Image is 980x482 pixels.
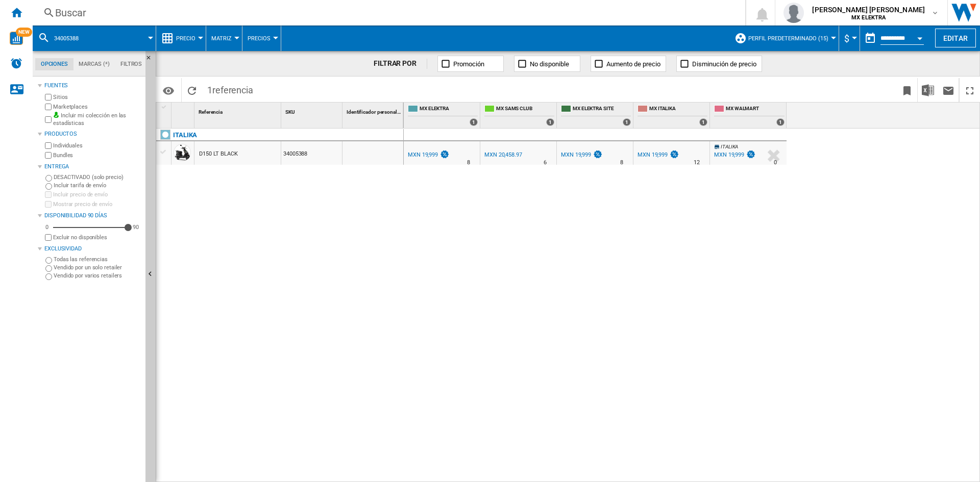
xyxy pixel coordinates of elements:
input: Marketplaces [45,104,52,110]
label: Todas las referencias [54,256,141,263]
div: Tiempo de entrega : 0 día [774,158,777,168]
div: MXN 19,999 [408,151,438,158]
button: Aumento de precio [591,56,666,72]
span: Matriz [211,35,232,42]
input: Mostrar precio de envío [45,201,52,208]
button: md-calendar [860,28,880,48]
label: Incluir precio de envío [53,191,141,198]
div: MXN 19,999 [636,150,679,160]
div: Tiempo de entrega : 8 días [467,158,470,168]
input: Incluir precio de envío [45,191,52,198]
input: Vendido por varios retailers [45,273,52,280]
span: $ [844,33,849,44]
div: SKU Sort None [283,103,342,118]
div: Exclusividad [44,245,141,253]
div: Tiempo de entrega : 8 días [620,158,623,168]
img: promotionV3.png [746,150,756,159]
span: Perfil predeterminado (15) [748,35,828,42]
input: Todas las referencias [45,257,52,264]
button: Maximizar [960,78,980,102]
button: $ [844,26,854,51]
span: referencia [212,85,253,95]
div: MXN 19,999 [406,150,450,160]
button: Precio [176,26,201,51]
div: D150 LT BLACK [199,142,238,166]
input: Vendido por un solo retailer [45,265,52,272]
div: FILTRAR POR [374,59,427,69]
button: Editar [935,29,976,47]
label: Marketplaces [53,103,141,111]
div: MXN 19,999 [714,151,744,158]
button: Opciones [158,81,179,99]
input: Incluir tarifa de envío [45,183,52,190]
div: Perfil predeterminado (15) [734,26,834,51]
div: Productos [44,130,141,138]
div: 0 [43,223,51,231]
md-tab-item: Opciones [35,58,73,70]
label: Incluir mi colección en las estadísticas [53,112,141,128]
div: Tiempo de entrega : 6 días [544,158,547,168]
div: 90 [130,223,141,231]
div: MXN 19,999 [559,150,603,160]
button: Marcar este reporte [897,78,917,102]
span: NEW [16,28,32,37]
button: Recargar [182,78,202,102]
label: Individuales [53,142,141,149]
div: Identificador personalizado Sort None [345,103,403,118]
div: MXN 19,999 [713,150,756,160]
span: MX ITALIKA [649,105,707,114]
button: No disponible [514,56,580,72]
label: Vendido por varios retailers [54,272,141,280]
div: MX ITALIKA 1 offers sold by MX ITALIKA [635,103,709,128]
span: No disponible [530,60,569,68]
input: Mostrar precio de envío [45,234,52,241]
button: Matriz [211,26,237,51]
img: mysite-bg-18x18.png [53,112,59,118]
label: Vendido por un solo retailer [54,264,141,271]
div: Referencia Sort None [197,103,281,118]
label: Bundles [53,151,141,159]
div: 34005388 [281,141,342,165]
span: Identificador personalizado [347,109,409,115]
div: Precios [248,26,276,51]
b: MX ELEKTRA [851,14,886,21]
span: 1 [202,78,258,99]
div: 1 offers sold by MX ELEKTRA SITE [623,118,631,126]
span: Disminución de precio [692,60,756,68]
input: Individuales [45,142,52,149]
span: ITALIKA [721,144,738,149]
div: MX SAMS CLUB 1 offers sold by MX SAMS CLUB [482,103,556,128]
div: MXN 19,999 [561,151,591,158]
div: Fuentes [44,82,141,90]
input: Sitios [45,94,52,100]
img: wise-card.svg [10,32,23,45]
div: Tiempo de entrega : 12 días [694,158,700,168]
label: DESACTIVADO (solo precio) [54,173,141,181]
span: Referencia [199,109,223,115]
img: promotionV3.png [669,150,679,159]
label: Incluir tarifa de envío [54,182,141,189]
button: Enviar este reporte por correo electrónico [938,78,959,102]
input: Bundles [45,152,52,159]
span: Promoción [453,60,484,68]
input: Incluir mi colección en las estadísticas [45,113,52,126]
div: 34005388 [38,26,151,51]
div: 1 offers sold by MX ELEKTRA [470,118,478,126]
div: Disponibilidad 90 Días [44,212,141,220]
span: [PERSON_NAME] [PERSON_NAME] [812,5,925,15]
span: MX WALMART [726,105,785,114]
div: MX WALMART 1 offers sold by MX WALMART [712,103,787,128]
md-menu: Currency [839,26,860,51]
div: Sort None [197,103,281,118]
span: MX SAMS CLUB [496,105,554,114]
md-slider: Disponibilidad [53,222,128,233]
div: Buscar [55,6,719,20]
span: Precio [176,35,195,42]
md-tab-item: Filtros [115,58,148,70]
span: 34005388 [54,35,79,42]
span: MX ELEKTRA [420,105,478,114]
div: MX ELEKTRA SITE 1 offers sold by MX ELEKTRA SITE [559,103,633,128]
img: profile.jpg [783,3,804,23]
span: SKU [285,109,295,115]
